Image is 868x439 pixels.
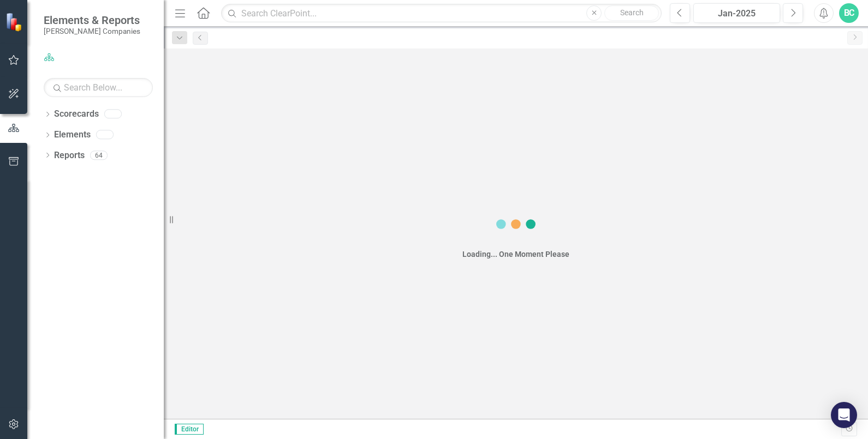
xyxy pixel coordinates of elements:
[54,149,85,162] a: Reports
[175,424,204,435] span: Editor
[221,4,662,23] input: Search ClearPoint...
[839,3,859,23] button: BC
[44,78,153,97] input: Search Below...
[620,8,644,17] span: Search
[5,13,25,32] img: ClearPoint Strategy
[44,27,140,35] small: [PERSON_NAME] Companies
[462,249,569,260] div: Loading... One Moment Please
[697,7,776,20] div: Jan-2025
[693,3,780,23] button: Jan-2025
[831,402,857,428] div: Open Intercom Messenger
[604,5,659,21] button: Search
[54,108,99,121] a: Scorecards
[90,151,108,160] div: 64
[44,14,140,27] span: Elements & Reports
[54,129,91,141] a: Elements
